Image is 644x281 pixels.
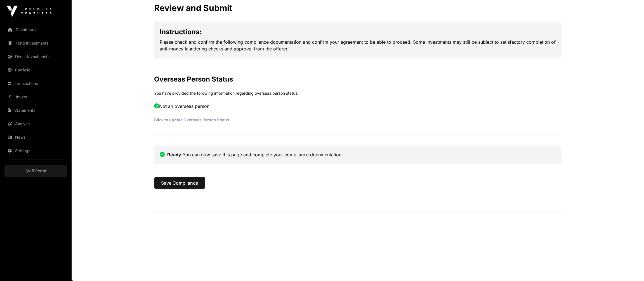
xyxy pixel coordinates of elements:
[616,254,644,281] iframe: Chat Widget
[4,24,67,36] a: Dashboard
[154,177,205,189] button: Save Compliance
[4,64,67,76] a: Portfolio
[154,90,562,96] p: You have provided the following information regarding overseas person status:
[160,151,556,158] p: You can now save this page and complete your compliance documentation.
[4,77,67,90] a: Transactions
[4,165,67,177] a: Staff Portal
[4,104,67,117] a: Statements
[4,37,67,49] a: Fund Investments
[4,131,67,143] a: News
[154,3,562,13] h2: Review and Submit
[4,50,67,63] a: Direct Investments
[154,117,230,122] a: Click to update Overseas Person Status
[154,75,562,84] h2: Overseas Person Status
[4,91,67,103] a: Invest
[4,118,67,130] a: Analysis
[154,103,562,110] p: Not an overseas person
[4,145,67,157] a: Settings
[161,180,198,186] span: Save Compliance
[160,27,556,36] h2: Instructions:
[7,6,51,17] img: Icehouse Ventures Logo
[168,152,183,157] strong: Ready:
[160,39,556,52] p: Please check and confirm the following compliance documentation and confirm your agreement to be ...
